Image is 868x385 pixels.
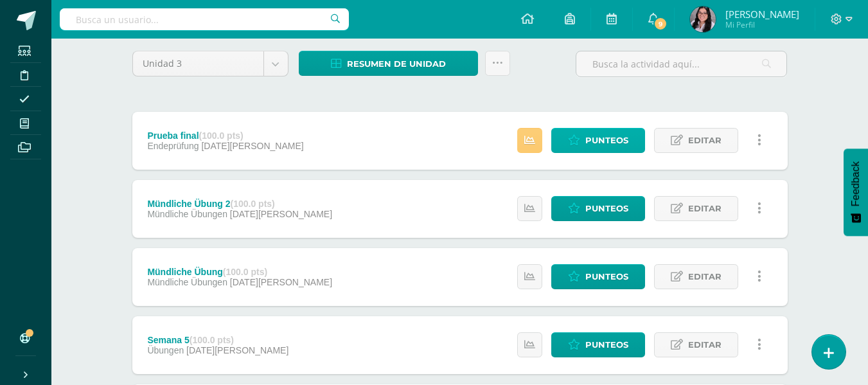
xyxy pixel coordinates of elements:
[688,333,722,357] span: Editar
[133,51,288,76] a: Unidad 3
[299,51,478,76] a: Resumen de unidad
[347,52,446,76] span: Resumen de unidad
[551,196,645,221] a: Punteos
[147,267,332,277] div: Mündliche Übung
[231,199,275,209] strong: (100.0 pts)
[147,209,227,219] span: Mündliche Übungen
[230,209,332,219] span: [DATE][PERSON_NAME]
[725,19,799,30] span: Mi Perfil
[585,197,628,220] span: Punteos
[147,335,288,345] div: Semana 5
[60,8,349,30] input: Busca un usuario...
[551,332,645,357] a: Punteos
[186,345,288,355] span: [DATE][PERSON_NAME]
[690,6,716,32] img: 81ba7c4468dd7f932edd4c72d8d44558.png
[143,51,254,76] span: Unidad 3
[147,141,199,151] span: Endeprüfung
[190,335,234,345] strong: (100.0 pts)
[230,277,332,287] span: [DATE][PERSON_NAME]
[585,265,628,289] span: Punteos
[199,130,244,141] strong: (100.0 pts)
[844,148,868,236] button: Feedback - Mostrar encuesta
[551,264,645,289] a: Punteos
[585,333,628,357] span: Punteos
[653,17,668,31] span: 9
[688,265,722,289] span: Editar
[223,267,267,277] strong: (100.0 pts)
[201,141,303,151] span: [DATE][PERSON_NAME]
[585,129,628,152] span: Punteos
[551,128,645,153] a: Punteos
[850,161,862,206] span: Feedback
[147,199,332,209] div: Mündliche Übung 2
[147,130,303,141] div: Prueba final
[576,51,786,76] input: Busca la actividad aquí...
[147,345,184,355] span: Übungen
[688,197,722,220] span: Editar
[147,277,227,287] span: Mündliche Übungen
[725,8,799,21] span: [PERSON_NAME]
[688,129,722,152] span: Editar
